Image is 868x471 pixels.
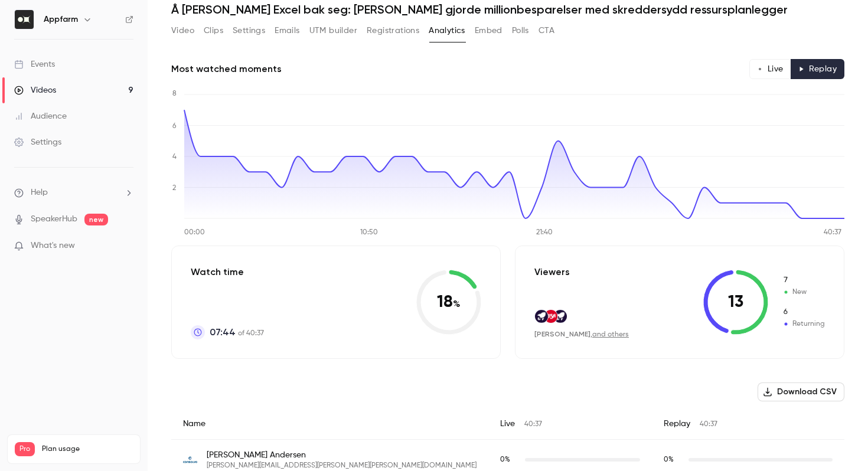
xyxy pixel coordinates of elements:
[84,214,108,225] span: new
[782,287,825,297] span: New
[749,59,791,79] button: Live
[758,382,844,401] button: Download CSV
[171,408,488,440] div: Name
[500,456,510,463] span: 0 %
[360,229,378,236] tspan: 10:50
[309,21,357,40] button: UTM builder
[782,275,825,286] span: New
[207,449,477,461] span: [PERSON_NAME] Andersen
[534,329,629,339] div: ,
[791,59,844,79] button: Replay
[700,421,717,428] span: 40:37
[554,310,567,323] img: appfarm.io
[592,331,629,338] a: and others
[475,21,502,40] button: Embed
[44,14,78,25] h6: Appfarm
[14,58,55,70] div: Events
[207,461,477,470] span: [PERSON_NAME][EMAIL_ADDRESS][PERSON_NAME][PERSON_NAME][DOMAIN_NAME]
[652,408,844,440] div: Replay
[534,330,590,338] span: [PERSON_NAME]
[664,456,674,463] span: 0 %
[488,408,652,440] div: Live
[171,2,844,17] h1: Å [PERSON_NAME] Excel bak seg: [PERSON_NAME] gjorde millionbesparelser med skreddersydd ressurspl...
[536,229,553,236] tspan: 21:40
[15,10,34,29] img: Appfarm
[15,442,35,456] span: Pro
[544,310,557,323] img: risa.no
[172,153,177,161] tspan: 4
[171,62,282,76] h2: Most watched moments
[14,187,133,199] li: help-dropdown-opener
[429,21,465,40] button: Analytics
[31,187,48,199] span: Help
[824,229,841,236] tspan: 40:37
[500,454,519,465] span: Live watch time
[183,453,197,467] img: consolvo.no
[172,123,177,130] tspan: 6
[172,90,177,97] tspan: 8
[42,444,133,454] span: Plan usage
[210,325,264,339] p: of 40:37
[539,21,554,40] button: CTA
[31,213,77,225] a: SpeakerHub
[782,319,825,329] span: Returning
[14,110,67,122] div: Audience
[534,265,570,279] p: Viewers
[171,21,194,40] button: Video
[14,136,61,148] div: Settings
[14,84,56,96] div: Videos
[782,307,825,318] span: Returning
[119,241,133,251] iframe: Noticeable Trigger
[512,21,529,40] button: Polls
[233,21,265,40] button: Settings
[524,421,542,428] span: 40:37
[184,229,205,236] tspan: 00:00
[210,325,236,339] span: 07:44
[535,310,548,323] img: appfarm.io
[191,265,264,279] p: Watch time
[664,454,683,465] span: Replay watch time
[31,240,75,252] span: What's new
[172,185,176,192] tspan: 2
[367,21,419,40] button: Registrations
[204,21,223,40] button: Clips
[275,21,299,40] button: Emails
